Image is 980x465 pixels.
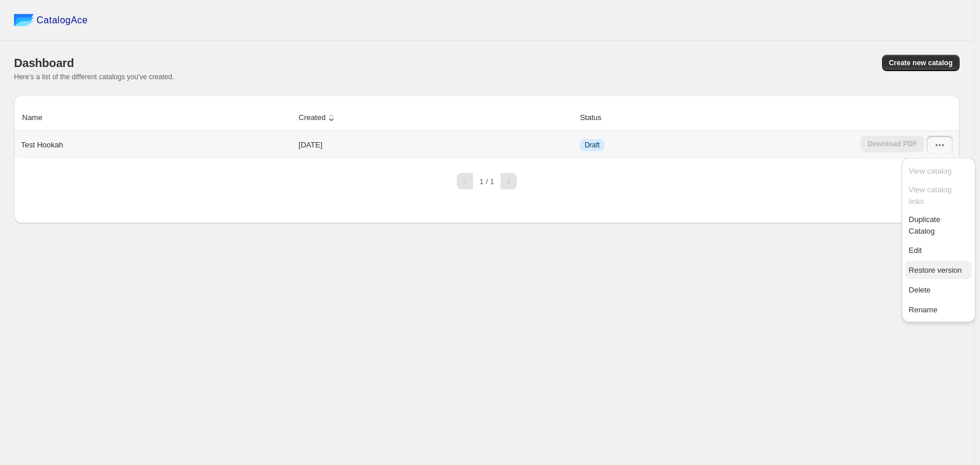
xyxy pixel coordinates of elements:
button: Create new catalog [882,55,960,71]
span: Duplicate Catalog [909,215,940,235]
img: catalog ace [14,14,34,26]
span: Draft [584,140,600,150]
span: Dashboard [14,57,74,69]
span: Rename [909,305,937,314]
span: CatalogAce [37,15,88,26]
button: Name [20,107,56,129]
span: Create new catalog [889,58,953,68]
td: [DATE] [295,131,576,159]
span: View catalog [909,167,951,175]
span: 1 / 1 [480,177,494,186]
span: View catalog links [909,185,951,206]
span: Restore version [909,266,962,274]
span: Delete [909,286,931,294]
span: Here's a list of the different catalogs you've created. [14,73,174,81]
p: Test Hookah [21,139,63,151]
button: Status [578,107,615,129]
button: Created [297,107,339,129]
span: Edit [909,246,922,255]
